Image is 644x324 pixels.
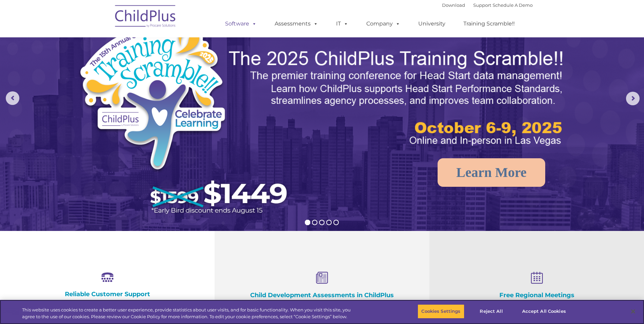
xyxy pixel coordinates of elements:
[626,304,641,319] button: Close
[473,2,491,8] a: Support
[463,291,610,299] h4: Free Regional Meetings
[94,45,115,50] span: Last name
[493,2,533,8] a: Schedule A Demo
[268,17,325,31] a: Assessments
[418,304,464,319] button: Cookies Settings
[442,2,465,8] a: Download
[218,17,263,31] a: Software
[411,17,452,31] a: University
[438,158,545,187] a: Learn More
[470,304,513,319] button: Reject All
[360,17,407,31] a: Company
[94,73,123,78] span: Phone number
[34,290,181,298] h4: Reliable Customer Support
[457,17,521,31] a: Training Scramble!!
[329,17,355,31] a: IT
[518,304,570,319] button: Accept All Cookies
[442,2,533,8] font: |
[249,291,395,299] h4: Child Development Assessments in ChildPlus
[112,0,180,34] img: ChildPlus by Procare Solutions
[22,307,354,320] div: This website uses cookies to create a better user experience, provide statistics about user visit...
